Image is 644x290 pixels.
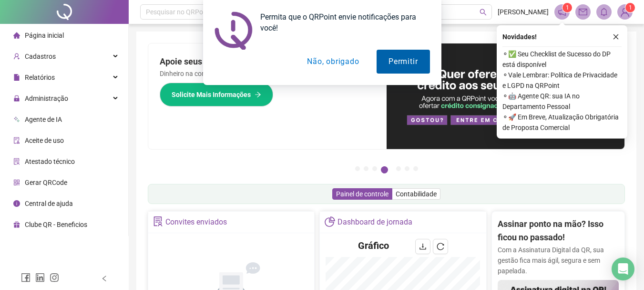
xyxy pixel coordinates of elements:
[25,158,75,165] span: Atestado técnico
[358,239,389,252] h4: Gráfico
[364,166,368,171] button: 2
[336,190,388,198] span: Painel de controle
[13,221,20,228] span: gift
[372,166,377,171] button: 3
[101,275,108,282] span: left
[25,221,87,228] span: Clube QR - Beneficios
[325,216,335,226] span: pie-chart
[13,179,20,186] span: qrcode
[419,243,427,250] span: download
[13,137,20,144] span: audit
[21,273,31,282] span: facebook
[498,245,619,276] p: Com a Assinatura Digital da QR, sua gestão fica mais ágil, segura e sem papelada.
[405,166,409,171] button: 6
[396,166,401,171] button: 5
[25,137,64,144] span: Aceite de uso
[13,200,20,207] span: info-circle
[413,166,418,171] button: 7
[13,158,20,165] span: solution
[253,11,430,33] div: Permita que o QRPoint envie notificações para você!
[498,217,619,245] h2: Assinar ponto na mão? Isso ficou no passado!
[502,91,622,112] span: ⚬ 🤖 Agente QR: sua IA no Departamento Pessoal
[215,11,253,50] img: notification icon
[25,179,67,186] span: Gerar QRCode
[437,243,444,250] span: reload
[165,214,227,230] div: Convites enviados
[172,89,251,100] span: Solicite Mais Informações
[25,95,68,102] span: Administração
[13,95,20,102] span: lock
[387,43,625,149] img: banner%2Fa8ee1423-cce5-4ffa-a127-5a2d429cc7d8.png
[25,116,62,123] span: Agente de IA
[25,200,73,207] span: Central de ajuda
[50,273,59,282] span: instagram
[381,166,388,173] button: 4
[255,91,261,98] span: arrow-right
[612,258,634,280] div: Open Intercom Messenger
[337,214,412,230] div: Dashboard de jornada
[502,112,622,133] span: ⚬ 🚀 Em Breve, Atualização Obrigatória de Proposta Comercial
[153,216,163,226] span: solution
[396,190,437,198] span: Contabilidade
[377,50,429,74] button: Permitir
[355,166,360,171] button: 1
[160,83,273,107] button: Solicite Mais Informações
[35,273,45,282] span: linkedin
[295,50,371,74] button: Não, obrigado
